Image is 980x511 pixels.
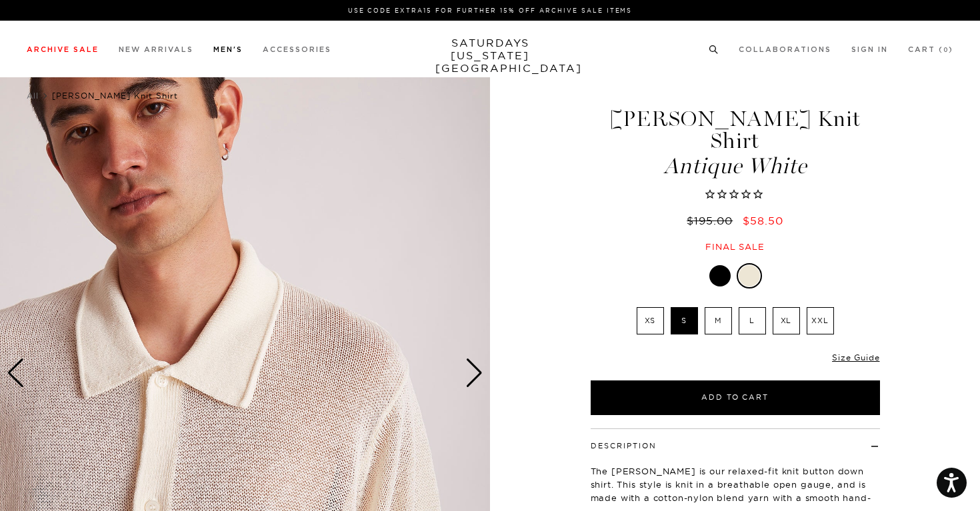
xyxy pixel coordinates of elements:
a: Collaborations [739,46,831,53]
div: Next slide [465,358,483,388]
del: $195.00 [687,214,738,227]
a: Archive Sale [27,46,99,53]
a: Sign In [851,46,888,53]
label: S [671,307,698,334]
label: M [705,307,732,334]
a: Cart (0) [908,46,953,53]
button: Add to Cart [591,380,880,415]
span: Rated 0.0 out of 5 stars 0 reviews [589,188,882,202]
label: XL [773,307,800,334]
div: Previous slide [7,358,25,388]
h1: [PERSON_NAME] Knit Shirt [589,108,882,177]
span: $58.50 [743,214,783,227]
a: All [27,91,39,101]
button: Description [591,442,657,450]
a: Men's [213,46,243,53]
span: [PERSON_NAME] Knit Shirt [52,91,178,101]
p: Use Code EXTRA15 for Further 15% Off Archive Sale Items [32,5,948,15]
a: Accessories [263,46,331,53]
label: XXL [807,307,834,334]
a: New Arrivals [119,46,193,53]
small: 0 [943,47,949,53]
label: XS [637,307,664,334]
div: Final sale [589,241,882,253]
span: Antique White [589,155,882,177]
a: SATURDAYS[US_STATE][GEOGRAPHIC_DATA] [435,37,545,75]
label: L [739,307,766,334]
a: Size Guide [832,352,879,362]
